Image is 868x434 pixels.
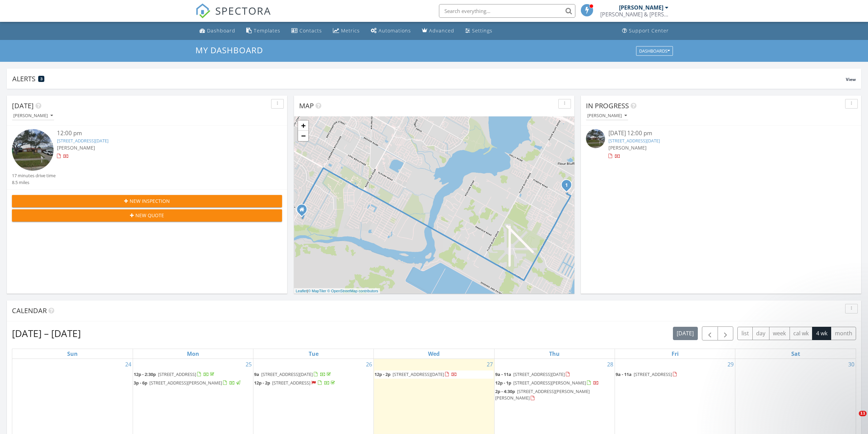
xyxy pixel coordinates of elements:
a: 12p - 2p [STREET_ADDRESS][DATE] [374,370,493,379]
button: 4 wk [812,327,831,340]
span: New Inspection [130,197,170,205]
button: Previous [702,326,718,340]
div: [PERSON_NAME] [587,113,627,118]
input: Search everything... [439,4,575,18]
span: [DATE] [12,101,34,110]
button: New Inspection [12,195,282,207]
span: [PERSON_NAME] [608,144,647,151]
a: [STREET_ADDRESS][DATE] [608,138,660,144]
button: [PERSON_NAME] [12,111,54,121]
span: In Progress [586,101,629,110]
a: [STREET_ADDRESS][DATE] [57,138,108,144]
a: Advanced [419,25,457,37]
div: Templates [254,27,280,34]
button: list [737,327,753,340]
span: 9a - 11a [495,371,511,377]
a: 3p - 6p [STREET_ADDRESS][PERSON_NAME] [134,379,252,387]
span: Map [299,101,314,110]
span: View [846,76,856,82]
div: | [294,288,380,294]
i: 1 [565,183,568,188]
div: [PERSON_NAME] [619,4,663,11]
a: Go to August 28, 2025 [606,359,615,370]
span: SPECTORA [215,3,271,18]
span: 12p - 2:30p [134,371,156,377]
div: Automations [379,27,411,34]
div: 17 minutes drive time [12,172,56,179]
a: SPECTORA [195,9,271,24]
a: 9a - 11a [STREET_ADDRESS] [616,371,678,377]
img: The Best Home Inspection Software - Spectora [195,3,210,18]
a: 12p - 2p [STREET_ADDRESS] [254,380,336,386]
button: week [769,327,790,340]
span: My Dashboard [195,44,263,56]
div: Dashboards [639,48,670,53]
div: 2243 Lombardy Dr, Corpus Christi, TX 78418 [567,185,571,189]
a: 12p - 2p [STREET_ADDRESS][DATE] [374,371,457,377]
span: 12p - 1p [495,380,511,386]
a: Automations (Basic) [368,25,414,37]
a: 3p - 6p [STREET_ADDRESS][PERSON_NAME] [134,380,241,386]
a: 12p - 1p [STREET_ADDRESS][PERSON_NAME] [495,379,614,387]
div: Contacts [299,27,322,34]
a: Go to August 25, 2025 [244,359,253,370]
button: [PERSON_NAME] [586,111,628,121]
a: Contacts [289,25,325,37]
button: [DATE] [673,327,698,340]
a: Dashboard [197,25,238,37]
div: Advanced [429,27,454,34]
a: Sunday [66,349,79,359]
div: Alerts [12,74,846,83]
button: Dashboards [636,46,673,56]
span: 12p - 2p [374,371,391,377]
a: Monday [186,349,201,359]
a: 9a - 11a [STREET_ADDRESS][DATE] [495,370,614,379]
a: Zoom out [298,131,308,141]
div: [PERSON_NAME] [13,113,53,118]
div: 12:00 pm [57,129,260,138]
a: 2p - 4:30p [STREET_ADDRESS][PERSON_NAME][PERSON_NAME] [495,388,614,402]
iframe: Intercom live chat [845,411,861,427]
img: streetview [586,129,605,148]
a: Tuesday [307,349,320,359]
button: day [752,327,769,340]
a: 9a - 11a [STREET_ADDRESS] [616,370,734,379]
div: Settings [472,27,492,34]
button: New Quote [12,209,282,222]
span: 11 [859,411,867,416]
span: [STREET_ADDRESS][DATE] [393,371,444,377]
div: 8317 Lando Ct, Corpus Christi TX 78414 [302,209,306,213]
a: 12p - 2p [STREET_ADDRESS] [254,379,373,387]
span: 3 [40,76,43,81]
a: 12p - 1p [STREET_ADDRESS][PERSON_NAME] [495,380,599,386]
span: [STREET_ADDRESS][PERSON_NAME] [149,380,222,386]
a: Go to August 29, 2025 [726,359,735,370]
span: [STREET_ADDRESS][PERSON_NAME][PERSON_NAME] [495,388,590,401]
a: Go to August 27, 2025 [485,359,494,370]
span: 9a [254,371,259,377]
span: [STREET_ADDRESS][DATE] [513,371,565,377]
div: Metrics [341,27,360,34]
a: 9a [STREET_ADDRESS][DATE] [254,371,332,377]
button: cal wk [790,327,813,340]
a: Support Center [619,25,672,37]
a: Go to August 26, 2025 [365,359,373,370]
span: 2p - 4:30p [495,388,515,394]
a: Wednesday [427,349,441,359]
a: Friday [670,349,680,359]
a: Zoom in [298,121,308,131]
a: Go to August 30, 2025 [847,359,856,370]
div: 8.5 miles [12,179,56,186]
a: 2p - 4:30p [STREET_ADDRESS][PERSON_NAME][PERSON_NAME] [495,388,590,401]
span: [STREET_ADDRESS][PERSON_NAME] [513,380,586,386]
a: Thursday [548,349,561,359]
span: New Quote [135,212,164,219]
button: Next [718,326,734,340]
a: 12p - 2:30p [STREET_ADDRESS] [134,370,252,379]
span: 3p - 6p [134,380,147,386]
a: Leaflet [296,289,307,293]
a: 12p - 2:30p [STREET_ADDRESS] [134,371,216,377]
h2: [DATE] – [DATE] [12,326,81,340]
span: [STREET_ADDRESS] [158,371,196,377]
span: [PERSON_NAME] [57,144,95,151]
